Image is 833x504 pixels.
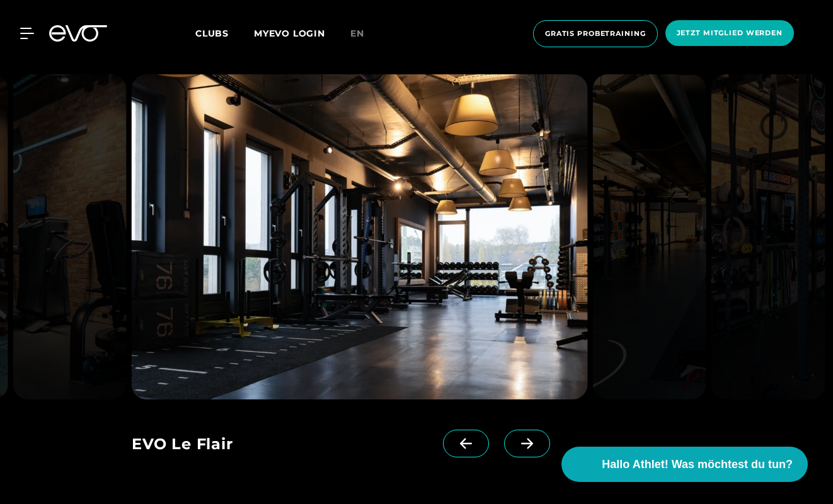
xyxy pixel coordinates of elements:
[132,74,587,399] img: evofitness
[350,28,364,39] span: en
[662,20,798,47] a: Jetzt Mitglied werden
[195,28,229,39] span: Clubs
[195,27,254,39] a: Clubs
[602,456,793,473] span: Hallo Athlet! Was möchtest du tun?
[711,74,825,399] img: evofitness
[529,20,662,47] a: Gratis Probetraining
[677,28,783,38] span: Jetzt Mitglied werden
[254,28,325,39] a: MYEVO LOGIN
[592,74,706,399] img: evofitness
[13,74,127,399] img: evofitness
[561,447,808,482] button: Hallo Athlet! Was möchtest du tun?
[545,28,646,39] span: Gratis Probetraining
[350,26,379,41] a: en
